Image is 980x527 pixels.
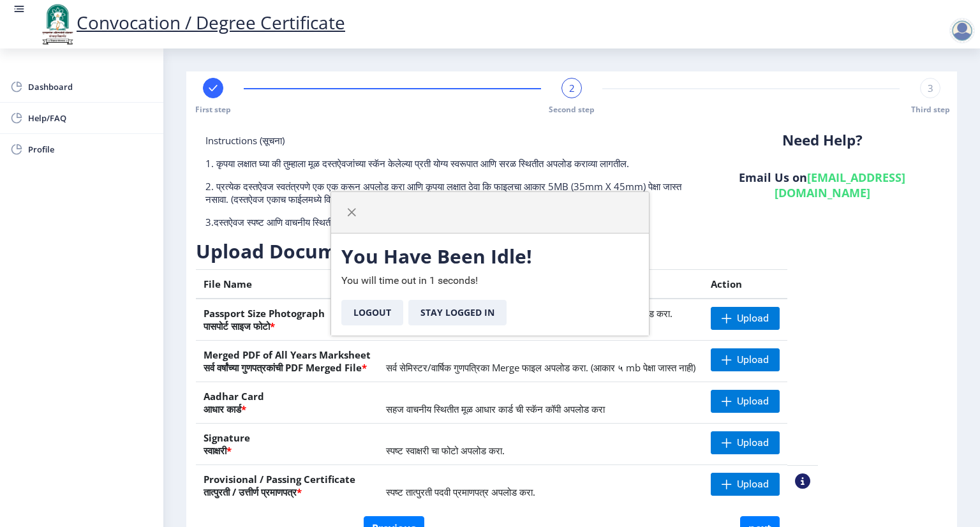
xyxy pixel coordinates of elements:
[196,239,818,264] h3: Upload Documents (दस्तऐवज अपलोड करा)
[196,299,378,341] th: Passport Size Photograph पासपोर्ट साइज फोटो
[205,180,687,205] p: 2. प्रत्येक दस्तऐवज स्वतंत्रपणे एक एक करून अपलोड करा आणि कृपया लक्षात ठेवा कि फाइलचा आकार 5MB (35...
[549,104,595,115] span: Second step
[38,10,345,34] a: Convocation / Degree Certificate
[196,270,378,299] th: File Name
[341,244,639,269] h3: You Have Been Idle!
[703,270,787,299] th: Action
[737,312,769,325] span: Upload
[196,341,378,382] th: Merged PDF of All Years Marksheet सर्व वर्षांच्या गुणपत्रकांची PDF Merged File
[737,353,769,366] span: Upload
[737,478,769,491] span: Upload
[386,403,605,415] span: सहज वाचनीय स्थितीत मूळ आधार कार्ड ची स्कॅन कॉपी अपलोड करा
[205,157,687,170] p: 1. कृपया लक्षात घ्या की तुम्हाला मूळ दस्तऐवजांच्या स्कॅन केलेल्या प्रती योग्य स्वरूपात आणि सरळ स्...
[737,436,769,449] span: Upload
[782,130,863,150] b: Need Help?
[706,170,938,200] h6: Email Us on
[196,465,378,507] th: Provisional / Passing Certificate तात्पुरती / उत्तीर्ण प्रमाणपत्र
[569,82,575,94] span: 2
[386,486,535,498] span: स्पष्ट तात्पुरती पदवी प्रमाणपत्र अपलोड करा.
[775,170,906,200] a: [EMAIL_ADDRESS][DOMAIN_NAME]
[205,134,285,147] span: Instructions (सूचना)
[795,473,810,489] nb-action: View Sample PDC
[195,104,231,115] span: First step
[28,79,153,94] span: Dashboard
[737,395,769,408] span: Upload
[205,216,687,228] p: 3.दस्तऐवज स्पष्ट आणि वाचनीय स्थितीत, कोणत्याही पार्श्वभूमीशिवाय आणि केवळ jpg/jpeg/png/pdf स्वरूपा...
[196,382,378,424] th: Aadhar Card आधार कार्ड
[38,3,77,46] img: logo
[386,361,695,374] span: सर्व सेमिस्टर/वार्षिक गुणपत्रिका Merge फाइल अपलोड करा. (आकार ५ mb पेक्षा जास्त नाही)
[928,82,933,94] span: 3
[28,142,153,157] span: Profile
[911,104,950,115] span: Third step
[28,110,153,126] span: Help/FAQ
[341,300,403,325] button: Logout
[386,444,505,457] span: स्पष्ट स्वाक्षरी चा फोटो अपलोड करा.
[408,300,507,325] button: Stay Logged In
[196,424,378,465] th: Signature स्वाक्षरी
[331,234,649,336] div: You will time out in 1 seconds!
